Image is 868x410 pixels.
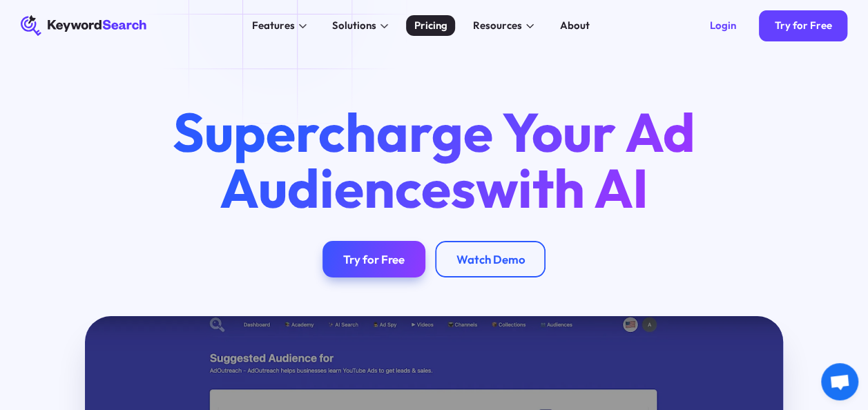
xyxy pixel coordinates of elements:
[332,18,376,33] div: Solutions
[709,19,735,32] div: Login
[406,15,454,36] a: Pricing
[343,252,405,266] div: Try for Free
[150,104,719,215] h1: Supercharge Your Ad Audiences
[694,10,751,41] a: Login
[775,19,832,32] div: Try for Free
[473,18,522,33] div: Resources
[456,252,525,266] div: Watch Demo
[821,363,858,400] a: Open chat
[476,153,648,222] span: with AI
[559,18,589,33] div: About
[552,15,597,36] a: About
[252,18,295,33] div: Features
[414,18,447,33] div: Pricing
[322,241,425,277] a: Try for Free
[759,10,847,41] a: Try for Free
